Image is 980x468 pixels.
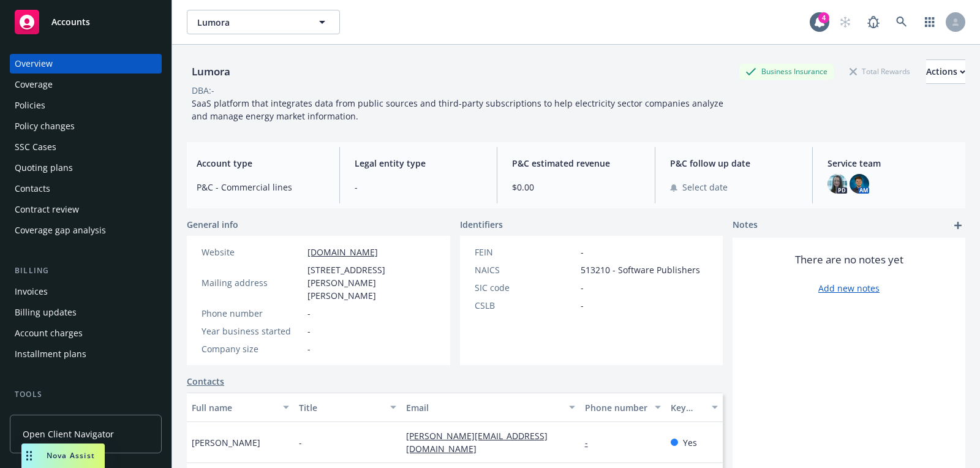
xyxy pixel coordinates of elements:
a: Search [889,10,914,34]
div: Website [202,246,303,259]
span: [PERSON_NAME] [192,436,260,449]
div: SSC Cases [15,137,56,157]
div: Coverage [15,75,53,94]
div: Contract review [15,200,79,219]
a: Account charges [10,323,162,343]
button: Actions [926,59,965,84]
a: Policy changes [10,116,162,136]
span: - [307,307,311,320]
a: SSC Cases [10,137,162,157]
a: Contacts [10,179,162,198]
span: There are no notes yet [795,252,903,267]
button: Title [294,393,401,422]
div: Contacts [15,179,50,198]
span: Accounts [51,17,90,27]
button: Full name [187,393,294,422]
span: - [581,299,584,312]
span: Nova Assist [47,450,95,461]
div: Phone number [585,401,647,414]
div: Account charges [15,323,83,343]
div: Phone number [202,307,303,320]
div: Total Rewards [843,64,916,79]
div: Key contact [671,401,704,414]
span: Account type [197,157,325,170]
div: Company size [202,342,303,355]
a: Coverage gap analysis [10,221,162,240]
a: [DOMAIN_NAME] [307,246,378,258]
img: photo [850,174,869,194]
div: Policy changes [15,116,75,136]
button: Key contact [666,393,723,422]
a: Policies [10,96,162,115]
a: Invoices [10,282,162,301]
span: Notes [733,218,758,233]
span: P&C - Commercial lines [197,181,325,194]
a: Report a Bug [861,10,886,34]
span: Service team [827,157,956,170]
div: Mailing address [202,276,303,289]
a: Start snowing [833,10,858,34]
span: - [307,325,311,338]
a: Contract review [10,200,162,219]
span: Yes [683,436,697,449]
div: Lumora [187,64,235,80]
span: - [581,281,584,294]
span: Lumora [197,16,303,29]
button: Phone number [580,393,666,422]
div: Billing [10,265,162,277]
span: P&C estimated revenue [512,157,640,170]
span: Select date [682,181,728,194]
a: Installment plans [10,344,162,364]
span: - [307,342,311,355]
span: - [355,181,483,194]
a: [PERSON_NAME][EMAIL_ADDRESS][DOMAIN_NAME] [406,430,548,455]
span: [STREET_ADDRESS][PERSON_NAME][PERSON_NAME] [307,263,435,302]
a: add [951,218,965,233]
div: FEIN [475,246,576,259]
div: Coverage gap analysis [15,221,106,240]
span: P&C follow up date [670,157,798,170]
span: SaaS platform that integrates data from public sources and third-party subscriptions to help elec... [192,97,726,122]
span: - [581,246,584,259]
div: CSLB [475,299,576,312]
a: Overview [10,54,162,74]
div: Policies [15,96,45,115]
div: Full name [192,401,276,414]
div: DBA: - [192,84,214,97]
button: Nova Assist [21,443,105,468]
div: Invoices [15,282,48,301]
span: Identifiers [460,218,503,231]
div: Email [406,401,562,414]
span: Open Client Navigator [23,428,114,440]
div: Year business started [202,325,303,338]
a: Add new notes [818,282,880,295]
div: Drag to move [21,443,37,468]
button: Email [401,393,580,422]
a: Quoting plans [10,158,162,178]
span: 513210 - Software Publishers [581,263,700,276]
div: Billing updates [15,303,77,322]
img: photo [827,174,847,194]
span: Legal entity type [355,157,483,170]
a: - [585,437,598,448]
div: Tools [10,388,162,401]
a: Coverage [10,75,162,94]
div: Actions [926,60,965,83]
a: Accounts [10,5,162,39]
div: NAICS [475,263,576,276]
div: SIC code [475,281,576,294]
div: Title [299,401,383,414]
div: Overview [15,54,53,74]
div: Quoting plans [15,158,73,178]
span: General info [187,218,238,231]
button: Lumora [187,10,340,34]
span: - [299,436,302,449]
div: Installment plans [15,344,86,364]
div: Business Insurance [739,64,834,79]
a: Contacts [187,375,224,388]
a: Switch app [918,10,942,34]
span: $0.00 [512,181,640,194]
a: Billing updates [10,303,162,322]
div: 4 [818,12,829,23]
